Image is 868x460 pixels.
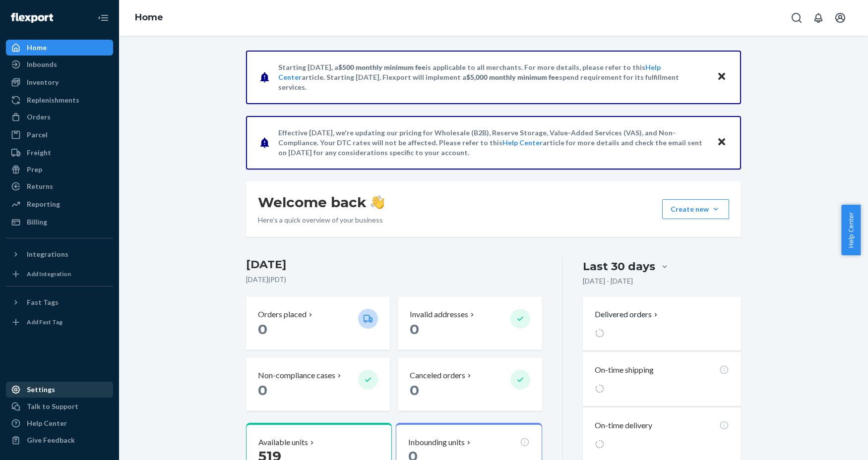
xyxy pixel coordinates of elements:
p: Effective [DATE], we're updating our pricing for Wholesale (B2B), Reserve Storage, Value-Added Se... [278,128,707,158]
button: Close [715,135,728,150]
div: Fast Tags [27,297,59,307]
span: 0 [258,382,267,399]
a: Help Center [502,138,543,147]
div: Add Integration [27,270,71,278]
button: Create new [662,199,729,219]
div: Inbounds [27,59,57,69]
a: Add Fast Tag [6,314,113,330]
div: Talk to Support [27,402,78,411]
button: Close [715,70,728,84]
p: Available units [258,437,308,448]
a: Freight [6,145,113,161]
div: Add Fast Tag [27,318,62,326]
div: Last 30 days [583,259,655,274]
a: Home [6,40,113,56]
p: Orders placed [258,309,307,320]
button: Help Center [841,205,861,255]
div: Replenishments [27,95,79,105]
div: Inventory [27,77,59,87]
ol: breadcrumbs [127,3,171,32]
button: Fast Tags [6,294,113,310]
a: Add Integration [6,266,113,282]
div: Prep [27,165,42,174]
button: Delivered orders [595,309,660,320]
div: Reporting [27,199,60,209]
p: Canceled orders [410,370,465,381]
div: Freight [27,148,51,158]
a: Prep [6,162,113,177]
img: Flexport logo [11,13,53,23]
a: Inventory [6,74,113,90]
p: Inbounding units [408,437,465,448]
p: On-time shipping [595,364,654,376]
div: Help Center [27,418,67,428]
p: Starting [DATE], a is applicable to all merchants. For more details, please refer to this article... [278,62,707,92]
button: Open account menu [830,8,850,28]
span: 0 [258,321,267,338]
div: Returns [27,181,53,191]
h3: [DATE] [246,257,542,273]
a: Inbounds [6,57,113,72]
span: $500 monthly minimum fee [338,63,426,71]
span: 0 [410,382,419,399]
button: Canceled orders 0 [398,358,542,411]
button: Invalid addresses 0 [398,297,542,350]
div: Home [27,43,47,53]
span: 0 [410,321,419,338]
a: Billing [6,214,113,230]
h1: Welcome back [258,193,384,211]
p: Non-compliance cases [258,370,335,381]
div: Parcel [27,130,48,140]
a: Talk to Support [6,399,113,414]
div: Billing [27,217,47,227]
button: Orders placed 0 [246,297,390,350]
a: Help Center [6,415,113,431]
button: Open notifications [808,8,828,28]
img: hand-wave emoji [371,195,384,209]
a: Settings [6,382,113,398]
span: $5,000 monthly minimum fee [466,73,559,81]
div: Integrations [27,249,68,259]
a: Replenishments [6,92,113,108]
p: On-time delivery [595,420,652,431]
div: Give Feedback [27,435,75,445]
button: Give Feedback [6,432,113,448]
a: Returns [6,178,113,194]
a: Home [135,12,163,23]
p: Here’s a quick overview of your business [258,215,384,225]
p: [DATE] - [DATE] [583,276,633,286]
div: Orders [27,112,51,122]
button: Close Navigation [93,8,113,28]
button: Open Search Box [787,8,806,28]
p: Invalid addresses [410,309,468,320]
button: Non-compliance cases 0 [246,358,390,411]
p: [DATE] ( PDT ) [246,275,542,285]
button: Integrations [6,246,113,262]
a: Parcel [6,127,113,143]
a: Orders [6,109,113,125]
div: Settings [27,385,55,395]
a: Reporting [6,196,113,212]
